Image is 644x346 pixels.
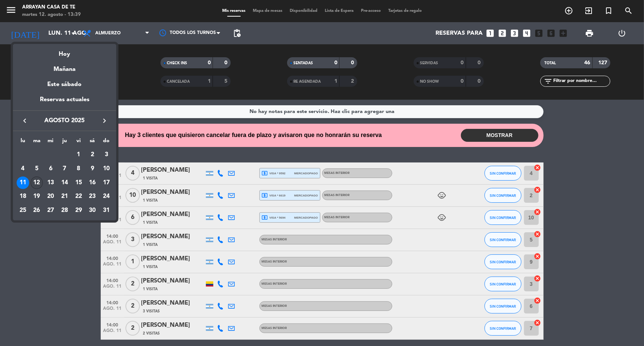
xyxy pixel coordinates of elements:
div: 15 [72,177,85,189]
td: 26 de agosto de 2025 [30,203,44,217]
div: 29 [72,204,85,217]
th: martes [30,137,44,148]
div: 9 [86,162,99,175]
td: 5 de agosto de 2025 [30,162,44,176]
i: keyboard_arrow_left [20,116,29,125]
th: lunes [16,137,30,148]
td: 9 de agosto de 2025 [86,162,100,176]
div: 26 [31,204,43,217]
div: 19 [31,190,43,203]
td: 17 de agosto de 2025 [99,176,113,190]
div: 31 [100,204,113,217]
td: 3 de agosto de 2025 [99,148,113,162]
div: 4 [17,162,29,175]
td: 27 de agosto de 2025 [44,203,58,217]
td: 30 de agosto de 2025 [86,203,100,217]
td: AGO. [16,148,72,162]
td: 21 de agosto de 2025 [58,190,72,204]
div: 14 [58,177,71,189]
td: 2 de agosto de 2025 [86,148,100,162]
div: 2 [86,148,99,161]
div: 7 [58,162,71,175]
td: 28 de agosto de 2025 [58,203,72,217]
div: 11 [17,177,29,189]
div: Este sábado [13,74,116,95]
td: 8 de agosto de 2025 [72,162,86,176]
td: 4 de agosto de 2025 [16,162,30,176]
div: 16 [86,177,99,189]
div: 23 [86,190,99,203]
td: 20 de agosto de 2025 [44,190,58,204]
div: 17 [100,177,113,189]
td: 25 de agosto de 2025 [16,203,30,217]
td: 18 de agosto de 2025 [16,190,30,204]
td: 13 de agosto de 2025 [44,176,58,190]
td: 10 de agosto de 2025 [99,162,113,176]
td: 22 de agosto de 2025 [72,190,86,204]
td: 29 de agosto de 2025 [72,203,86,217]
th: sábado [86,137,100,148]
div: 24 [100,190,113,203]
div: 18 [17,190,29,203]
div: 5 [31,162,43,175]
span: agosto 2025 [31,116,98,126]
td: 7 de agosto de 2025 [58,162,72,176]
td: 16 de agosto de 2025 [86,176,100,190]
td: 23 de agosto de 2025 [86,190,100,204]
div: 8 [72,162,85,175]
td: 15 de agosto de 2025 [72,176,86,190]
td: 24 de agosto de 2025 [99,190,113,204]
div: 13 [44,177,57,189]
div: 22 [72,190,85,203]
div: Mañana [13,59,116,74]
td: 14 de agosto de 2025 [58,176,72,190]
div: 27 [44,204,57,217]
div: 25 [17,204,29,217]
div: 3 [100,148,113,161]
div: 12 [31,177,43,189]
div: 28 [58,204,71,217]
div: 6 [44,162,57,175]
div: 1 [72,148,85,161]
div: Hoy [13,44,116,59]
td: 1 de agosto de 2025 [72,148,86,162]
i: keyboard_arrow_right [100,116,109,125]
div: 20 [44,190,57,203]
div: 10 [100,162,113,175]
th: viernes [72,137,86,148]
div: 30 [86,204,99,217]
th: miércoles [44,137,58,148]
td: 31 de agosto de 2025 [99,203,113,217]
td: 6 de agosto de 2025 [44,162,58,176]
th: domingo [99,137,113,148]
td: 11 de agosto de 2025 [16,176,30,190]
div: 21 [58,190,71,203]
div: Reservas actuales [13,95,116,110]
td: 19 de agosto de 2025 [30,190,44,204]
th: jueves [58,137,72,148]
td: 12 de agosto de 2025 [30,176,44,190]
